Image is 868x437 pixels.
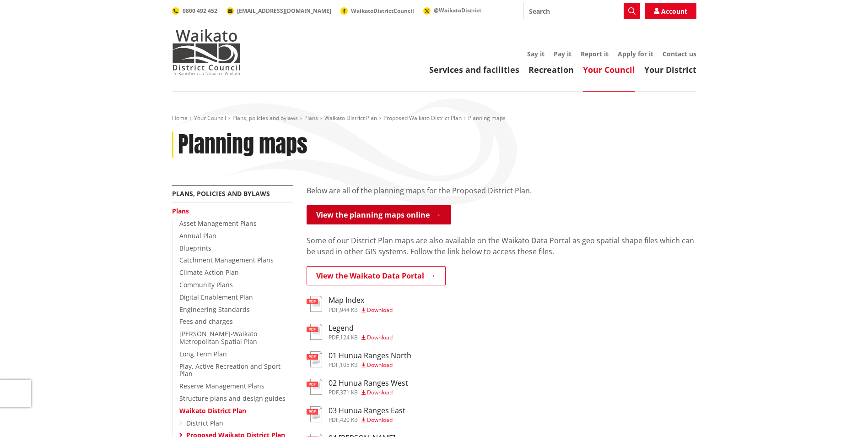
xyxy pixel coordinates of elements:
span: 0800 492 452 [183,7,217,15]
a: 0800 492 452 [172,7,217,15]
span: Download [367,361,393,369]
a: 01 Hunua Ranges North pdf,105 KB Download [307,351,411,368]
span: Download [367,306,393,314]
span: Download [367,333,393,341]
p: Below are all of the planning maps for the Proposed District Plan. [307,185,696,196]
a: Engineering Standards [179,305,250,314]
span: 124 KB [340,333,358,341]
a: Report it [581,49,609,58]
a: [PERSON_NAME]-Waikato Metropolitan Spatial Plan [179,329,257,346]
a: @WaikatoDistrict [423,6,481,14]
a: Your Council [194,114,226,122]
a: Waikato District Plan [324,114,377,122]
a: Plans [304,114,318,122]
a: Apply for it [618,49,653,58]
a: Legend pdf,124 KB Download [307,324,393,340]
a: District Plan [186,419,223,427]
span: pdf [329,333,339,341]
a: Catchment Management Plans [179,256,274,264]
h3: Legend [329,324,393,333]
span: 105 KB [340,361,358,369]
h3: 01 Hunua Ranges North [329,351,411,360]
nav: breadcrumb [172,115,696,122]
a: 03 Hunua Ranges East pdf,420 KB Download [307,406,405,423]
a: Say it [527,49,545,58]
img: document-pdf.svg [307,406,322,422]
a: 02 Hunua Ranges West pdf,371 KB Download [307,379,408,395]
input: Search input [523,3,640,19]
div: , [329,362,411,368]
span: Download [367,388,393,396]
span: 420 KB [340,416,358,424]
a: Play, Active Recreation and Sport Plan [179,362,280,378]
img: document-pdf.svg [307,296,322,312]
img: Waikato District Council - Te Kaunihera aa Takiwaa o Waikato [172,29,241,75]
a: Plans, policies and bylaws [232,114,298,122]
div: , [329,417,405,423]
a: Long Term Plan [179,350,227,358]
span: @WaikatoDistrict [434,6,481,14]
a: Digital Enablement Plan [179,293,253,301]
img: document-pdf.svg [307,324,322,340]
a: View the Waikato Data Portal [307,266,446,285]
h3: 03 Hunua Ranges East [329,406,405,415]
span: 371 KB [340,388,358,396]
a: Blueprints [179,244,211,252]
a: Asset Management Plans [179,219,257,228]
a: Plans, policies and bylaws [172,189,270,198]
a: Fees and charges [179,317,233,326]
h3: Map Index [329,296,393,305]
a: Recreation [528,64,574,75]
span: WaikatoDistrictCouncil [351,7,414,15]
span: Download [367,416,393,424]
span: pdf [329,361,339,369]
span: [EMAIL_ADDRESS][DOMAIN_NAME] [237,7,331,15]
span: pdf [329,388,339,396]
a: Structure plans and design guides [179,394,286,403]
a: Home [172,114,188,122]
a: Account [645,3,696,19]
span: Planning maps [468,114,506,122]
a: Community Plans [179,280,233,289]
span: 944 KB [340,306,358,314]
img: document-pdf.svg [307,351,322,367]
a: Your District [644,64,696,75]
span: pdf [329,416,339,424]
div: , [329,390,408,395]
a: Waikato District Plan [179,406,246,415]
a: Proposed Waikato District Plan [383,114,462,122]
span: pdf [329,306,339,314]
div: , [329,307,393,313]
a: Climate Action Plan [179,268,239,277]
a: Plans [172,207,189,215]
h1: Planning maps [178,131,307,158]
img: document-pdf.svg [307,379,322,395]
div: , [329,335,393,340]
a: WaikatoDistrictCouncil [340,7,414,15]
a: View the planning maps online [307,205,451,224]
p: Some of our District Plan maps are also available on the Waikato Data Portal as geo spatial shape... [307,235,696,257]
a: Pay it [554,49,571,58]
a: Map Index pdf,944 KB Download [307,296,393,312]
a: Services and facilities [429,64,519,75]
a: Contact us [663,49,696,58]
iframe: Messenger Launcher [826,399,859,432]
a: Reserve Management Plans [179,382,264,390]
h3: 02 Hunua Ranges West [329,379,408,388]
a: Annual Plan [179,231,216,240]
a: Your Council [583,64,635,75]
a: [EMAIL_ADDRESS][DOMAIN_NAME] [226,7,331,15]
